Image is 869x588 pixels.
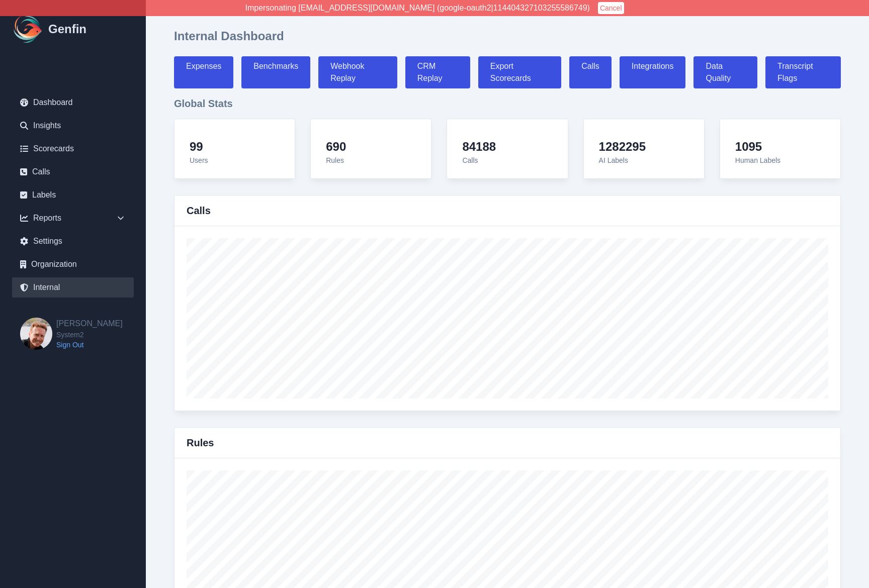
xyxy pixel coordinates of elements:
a: Integrations [620,56,686,88]
a: Scorecards [12,139,134,159]
span: AI Labels [599,156,628,164]
h3: Calls [187,204,211,218]
a: Export Scorecards [478,56,562,88]
span: Users [190,156,208,164]
h3: Rules [187,436,214,450]
h4: 1095 [735,139,780,154]
a: Dashboard [12,92,134,113]
a: Insights [12,116,134,136]
span: Human Labels [735,156,780,164]
a: Settings [12,231,134,251]
h1: Internal Dashboard [174,28,284,44]
a: Benchmarks [241,56,310,88]
a: Transcript Flags [765,56,841,88]
h4: 84188 [462,139,496,154]
a: Calls [569,56,612,88]
a: Calls [12,162,134,182]
a: Sign Out [56,340,123,350]
h2: [PERSON_NAME] [56,318,123,330]
a: Labels [12,185,134,205]
h4: 99 [190,139,208,154]
a: Organization [12,254,134,274]
span: System2 [56,330,123,340]
a: Expenses [174,56,233,88]
a: Internal [12,277,134,298]
img: Brian Dunagan [20,318,52,350]
a: Data Quality [693,56,757,88]
a: Webhook Replay [318,56,397,88]
button: Cancel [598,2,624,14]
h4: 690 [326,139,346,154]
span: Rules [326,156,344,164]
h1: Genfin [48,21,86,37]
h3: Global Stats [174,96,841,111]
div: Reports [12,208,134,228]
img: Logo [12,13,44,45]
h4: 1282295 [599,139,646,154]
a: CRM Replay [405,56,470,88]
span: Calls [462,156,478,164]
